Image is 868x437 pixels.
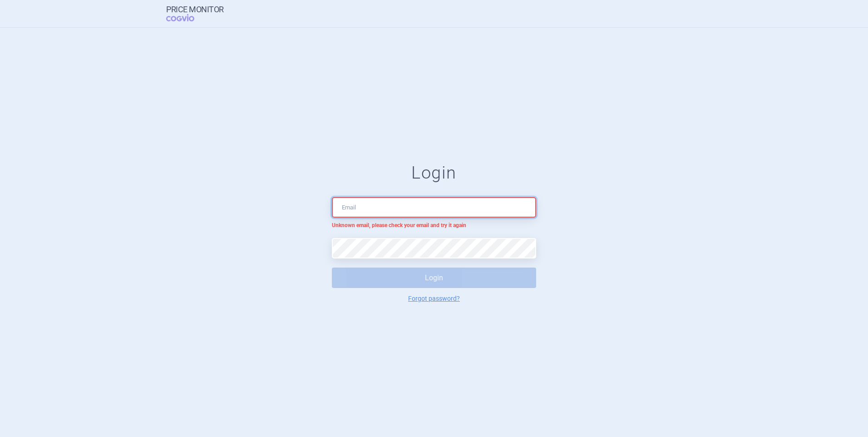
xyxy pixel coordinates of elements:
strong: Price Monitor [166,5,224,14]
input: Email [332,197,536,218]
a: Price MonitorCOGVIO [166,5,224,22]
h1: Login [332,163,536,184]
a: Forgot password? [408,295,460,302]
span: COGVIO [166,14,207,21]
p: Unknown email, please check your email and try it again [332,222,536,229]
button: Login [332,268,536,288]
